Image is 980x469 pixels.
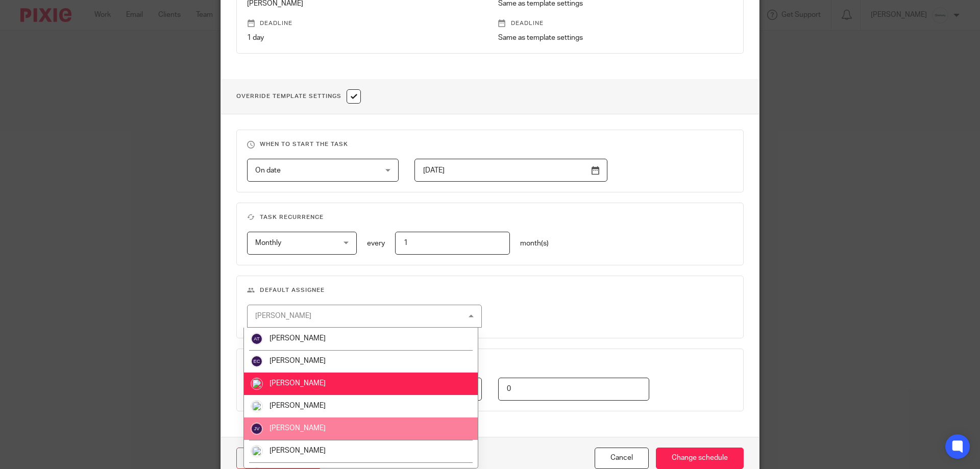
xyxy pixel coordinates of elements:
h3: Deadline [247,359,733,367]
img: Infinity%20Logo%20with%20Whitespace%20.png [251,378,263,390]
span: [PERSON_NAME] [269,380,326,387]
img: Infinity%20Logo%20with%20Whitespace%20.png [251,445,263,457]
p: Deadline [247,19,482,28]
span: [PERSON_NAME] [269,425,326,432]
span: Monthly [255,239,281,246]
span: [PERSON_NAME] [269,402,326,409]
h3: Default assignee [247,286,733,294]
p: 1 day [247,33,482,43]
input: Use the arrow keys to pick a date [414,159,607,182]
img: svg%3E [251,423,263,435]
img: Infinity%20Logo%20with%20Whitespace%20.png [251,400,263,412]
span: [PERSON_NAME] [269,335,326,342]
h3: Task recurrence [247,213,733,221]
h1: Override Template Settings [236,89,361,104]
p: Deadline [498,19,733,28]
span: [PERSON_NAME] [269,447,326,454]
p: Same as template settings [498,33,733,43]
img: svg%3E [251,333,263,345]
h3: When to start the task [247,140,733,149]
div: [PERSON_NAME] [255,312,311,319]
p: every [367,238,385,249]
span: On date [255,167,281,174]
span: [PERSON_NAME] [269,357,326,364]
span: month(s) [520,240,549,247]
img: svg%3E [251,355,263,367]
